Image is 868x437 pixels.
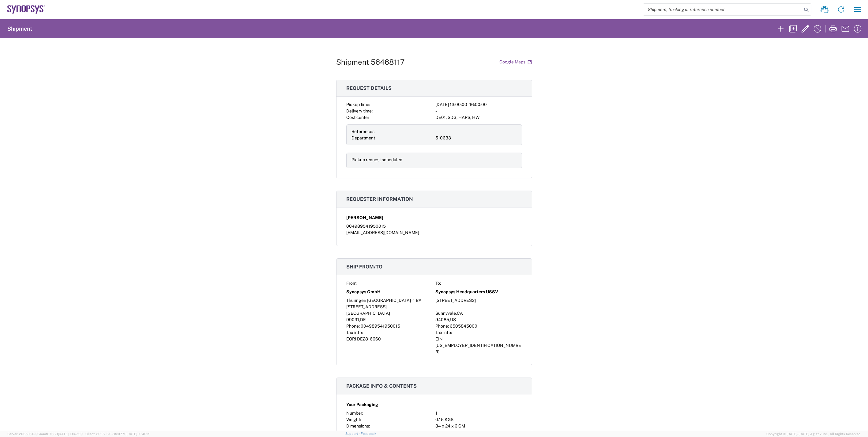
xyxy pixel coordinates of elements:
[499,57,532,67] a: Google Maps
[346,336,356,341] span: EORI
[435,317,449,322] span: 94085
[643,4,802,15] input: Shipment, tracking or reference number
[360,317,366,322] span: DE
[351,129,374,134] span: References
[7,432,83,436] span: Server: 2025.16.0-9544af67660
[346,223,522,230] div: 004989541950015
[346,417,361,422] span: Weight:
[346,196,413,202] span: Requester information
[435,416,522,423] div: 0.15 KGS
[346,108,373,113] span: Delivery time:
[346,215,383,221] span: [PERSON_NAME]
[435,101,522,108] div: [DATE] 13:00:00 - 16:00:00
[435,336,443,341] span: EIN
[346,281,357,286] span: From:
[435,297,522,304] div: [STREET_ADDRESS]
[346,115,369,120] span: Cost center
[346,317,359,322] span: 99091
[336,58,404,66] h1: Shipment 56468117
[766,431,861,437] span: Copyright © [DATE]-[DATE] Agistix Inc., All Rights Reserved
[457,311,463,316] span: CA
[346,411,363,416] span: Number:
[7,25,32,32] h2: Shipment
[435,135,517,141] div: 510633
[346,383,417,389] span: Package info & contents
[435,423,522,429] div: 34 x 24 x 6 CM
[346,85,392,91] span: Request details
[359,317,360,322] span: ,
[435,281,441,286] span: To:
[346,289,381,295] span: Synopsys GmbH
[85,432,150,436] span: Client: 2025.16.0-8fc0770
[456,311,457,316] span: ,
[435,324,449,329] span: Phone:
[351,157,402,162] span: Pickup request scheduled
[346,424,370,428] span: Dimensions:
[346,324,360,329] span: Phone:
[346,297,433,304] div: Thuringen [GEOGRAPHIC_DATA] - 1 BA
[435,311,456,316] span: Sunnyvale
[449,317,450,322] span: ,
[346,401,378,408] span: Your Packaging
[346,102,370,107] span: Pickup time:
[346,330,363,335] span: Tax info:
[450,324,477,329] span: 6505845000
[345,432,361,435] a: Support
[58,432,83,436] span: [DATE] 10:42:29
[126,432,150,436] span: [DATE] 10:40:19
[435,114,522,121] div: DE01, SDG, HAPS, HW
[357,336,381,341] span: DE2816660
[435,289,498,295] span: Synopsys Headquarters USSV
[346,304,433,310] div: [STREET_ADDRESS]
[346,264,382,270] span: Ship from/to
[361,324,400,329] span: 004989541950015
[361,432,376,435] a: Feedback
[435,343,521,354] span: [US_EMPLOYER_IDENTIFICATION_NUMBER]
[435,330,452,335] span: Tax info:
[435,410,522,416] div: 1
[435,108,522,114] div: -
[346,230,522,236] div: [EMAIL_ADDRESS][DOMAIN_NAME]
[450,317,456,322] span: US
[351,135,433,141] div: Department
[346,311,390,316] span: [GEOGRAPHIC_DATA]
